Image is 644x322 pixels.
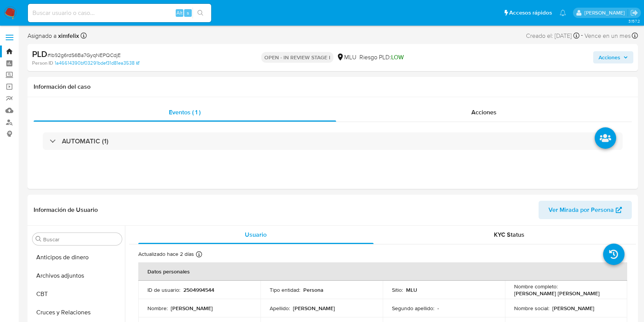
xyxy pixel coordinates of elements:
[392,286,403,293] p: Sitio :
[28,32,79,40] span: Asignado a
[599,51,620,63] span: Acciones
[138,250,194,258] p: Actualizado hace 2 días
[55,60,139,67] a: 1a46614390bf03291bdef31d81ea3538
[43,132,623,150] div: AUTOMATIC (1)
[183,286,214,293] p: 2504994544
[62,137,108,145] h3: AUTOMATIC (1)
[32,60,53,67] b: Person ID
[560,10,566,16] a: Notificaciones
[581,31,583,41] span: -
[552,305,594,312] p: [PERSON_NAME]
[303,286,324,293] p: Persona
[593,51,633,63] button: Acciones
[270,286,300,293] p: Tipo entidad :
[57,31,79,40] b: ximfelix
[584,9,628,16] p: ximena.felix@mercadolibre.com
[359,53,404,62] span: Riesgo PLD:
[509,9,552,17] span: Accesos rápidos
[245,230,267,239] span: Usuario
[29,248,125,267] button: Anticipos de dinero
[34,83,632,91] h1: Información del caso
[176,9,183,16] span: Alt
[437,305,439,312] p: -
[138,262,627,281] th: Datos personales
[270,305,290,312] p: Apellido :
[584,32,631,40] span: Vence en un mes
[34,206,98,214] h1: Información de Usuario
[28,8,211,18] input: Buscar usuario o caso...
[494,230,524,239] span: KYC Status
[391,53,404,62] span: LOW
[514,305,549,312] p: Nombre social :
[29,267,125,285] button: Archivos adjuntos
[43,236,119,243] input: Buscar
[171,305,213,312] p: [PERSON_NAME]
[337,53,356,62] div: MLU
[392,305,434,312] p: Segundo apellido :
[539,201,632,219] button: Ver Mirada por Persona
[293,305,335,312] p: [PERSON_NAME]
[630,9,638,17] a: Salir
[526,31,579,41] div: Creado el: [DATE]
[514,283,558,290] p: Nombre completo :
[261,52,333,63] p: OPEN - IN REVIEW STAGE I
[36,236,42,242] button: Buscar
[514,290,600,297] p: [PERSON_NAME] [PERSON_NAME]
[169,108,201,117] span: Eventos ( 1 )
[471,108,497,117] span: Acciones
[29,303,125,322] button: Cruces y Relaciones
[47,51,121,59] span: # Ib92g6rdS6Ba7GyqNEPQCdjE
[187,9,189,16] span: s
[147,286,180,293] p: ID de usuario :
[32,48,47,60] b: PLD
[549,201,614,219] span: Ver Mirada por Persona
[147,305,168,312] p: Nombre :
[193,8,208,18] button: search-icon
[29,285,125,303] button: CBT
[406,286,417,293] p: MLU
